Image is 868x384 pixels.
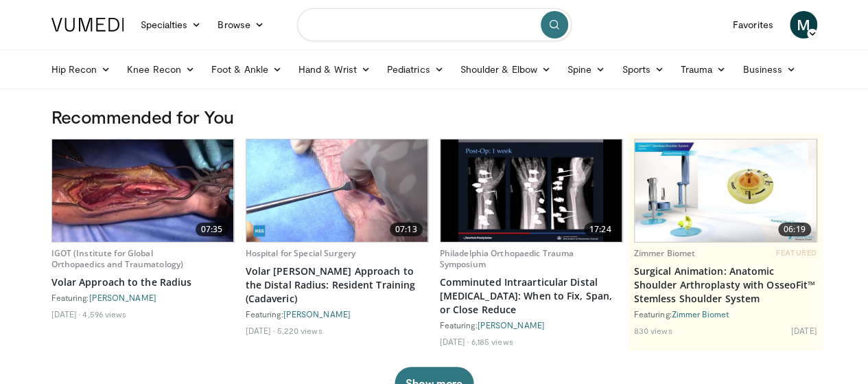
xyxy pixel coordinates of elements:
li: [DATE] [440,336,469,347]
a: 17:24 [441,139,622,242]
a: Sports [613,56,672,83]
a: Knee Recon [119,56,203,83]
a: Philadelphia Orthopaedic Trauma Symposium [440,247,574,270]
li: 5,220 views [277,325,322,336]
input: Search topics, interventions [297,8,572,41]
a: Trauma [672,56,735,83]
a: 07:35 [52,139,234,242]
a: Business [734,56,804,83]
li: [DATE] [246,325,275,336]
span: 07:13 [390,223,423,236]
a: Pediatrics [379,56,452,83]
span: 06:19 [778,223,811,236]
a: Specialties [132,11,210,38]
li: 6,185 views [471,336,513,347]
a: Hip Recon [43,56,119,83]
li: 830 views [634,325,672,336]
a: Zimmer Biomet [634,247,696,259]
a: Spine [559,56,613,83]
a: M [790,11,817,38]
div: Featuring: [634,308,817,319]
a: Volar [PERSON_NAME] Approach to the Distal Radius: Resident Training (Cadaveric) [246,264,429,306]
span: 17:24 [584,223,617,236]
div: Featuring: [246,308,429,319]
a: Hospital for Special Surgery [246,247,355,259]
img: VuMedi Logo [51,18,124,32]
a: Favorites [725,11,782,38]
img: 910ec727-c32f-44ae-a18e-dff0447754d6.620x360_q85_upscale.jpg [246,139,428,242]
a: Foot & Ankle [203,56,290,83]
li: [DATE] [51,308,81,319]
img: 84e7f812-2061-4fff-86f6-cdff29f66ef4.620x360_q85_upscale.jpg [635,139,817,242]
img: c2d76d2b-32a1-47bf-abca-1a9f3ed4a02e.620x360_q85_upscale.jpg [441,139,622,242]
a: IGOT (Institute for Global Orthopaedics and Traumatology) [51,247,184,270]
li: [DATE] [791,325,817,336]
a: [PERSON_NAME] [89,293,156,302]
a: 07:13 [246,139,428,242]
li: 4,596 views [82,308,126,319]
a: Browse [209,11,272,38]
a: Shoulder & Elbow [452,56,559,83]
a: [PERSON_NAME] [478,320,545,330]
a: Hand & Wrist [290,56,379,83]
h3: Recommended for You [51,106,817,128]
div: Featuring: [51,292,235,303]
a: [PERSON_NAME] [283,309,351,319]
div: Featuring: [440,319,623,330]
img: 387714e8-8cb4-4d80-8368-ba544099c42b.620x360_q85_upscale.jpg [52,139,234,242]
span: FEATURED [776,248,817,258]
a: Surgical Animation: Anatomic Shoulder Arthroplasty with OsseoFit™ Stemless Shoulder System [634,264,817,306]
a: 06:19 [635,139,817,242]
a: Comminuted Intraarticular Distal [MEDICAL_DATA]: When to Fix, Span, or Close Reduce [440,275,623,317]
span: 07:35 [196,223,228,236]
a: Zimmer Biomet [672,309,729,319]
a: Volar Approach to the Radius [51,275,235,289]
